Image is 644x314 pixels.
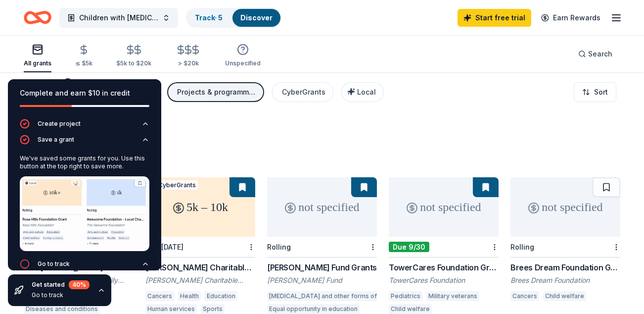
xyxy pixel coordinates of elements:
div: [PERSON_NAME] Fund Grants [267,262,377,273]
div: 5k – 10k [145,177,255,237]
div: Equal opportunity in education [267,304,360,314]
div: Child welfare [543,291,586,301]
div: Save a grant [38,136,74,144]
a: Discover [240,13,273,22]
div: Rolling [510,243,534,251]
button: Projects & programming, General operations [167,82,264,102]
a: Track· 5 [195,13,223,22]
a: Start free trial [458,9,531,27]
span: Children with [MEDICAL_DATA] and [MEDICAL_DATA] Awareness projects [79,12,158,24]
span: Local [357,88,376,96]
div: not specified [389,177,499,237]
button: All grants [24,40,51,72]
button: CyberGrants [272,82,333,102]
div: not specified [267,177,377,237]
div: All grants [24,59,51,67]
div: [PERSON_NAME] Charitable Trust [145,275,255,285]
div: Education [205,291,237,301]
div: $5k to $20k [116,59,151,67]
div: Complete and earn $10 in credit [20,87,149,99]
div: not specified [510,177,620,237]
div: TowerCares Foundation [389,275,499,285]
div: Brees Dream Foundation [510,275,620,285]
img: Save [20,176,149,251]
div: CyberGrants [148,180,198,190]
div: Save a grant [20,151,149,259]
button: Go to track [20,259,149,275]
div: We've saved some grants for you. Use this button at the top right to save more. [20,155,149,170]
button: Track· 5Discover [186,8,281,28]
button: Search [570,44,620,64]
div: Get started [32,280,90,289]
button: > $20k [175,40,201,72]
div: Unspecified [225,59,261,67]
div: > $20k [175,59,201,67]
a: not specifiedRollingBrees Dream Foundation GrantBrees Dream FoundationCancersChild welfare [510,177,620,304]
div: Go to track [32,291,90,299]
button: Save a grant [20,135,149,151]
div: Brees Dream Foundation Grant [510,262,620,273]
div: Go to track [38,260,70,268]
div: Due 9/30 [389,242,429,252]
button: ≤ $5k [75,40,92,72]
div: Projects & programming, General operations [177,86,256,98]
button: Unspecified [225,40,261,72]
button: Local [341,82,384,102]
div: Health [178,291,201,301]
button: $5k to $20k [116,40,151,72]
span: Sort [594,86,608,98]
div: CyberGrants [282,86,325,98]
a: Home [24,6,51,29]
div: ≤ $5k [75,59,92,67]
div: [MEDICAL_DATA] and other forms of [MEDICAL_DATA] [267,291,431,301]
div: Cancers [510,291,539,301]
button: Create project [20,119,149,135]
div: Create project [38,120,81,128]
div: TowerCares Foundation Grants [389,262,499,273]
span: Search [588,48,612,60]
div: [PERSON_NAME] Charitable Trust Grants [145,262,255,273]
button: Sort [574,82,616,102]
a: Earn Rewards [535,9,606,27]
div: Sports [201,304,225,314]
div: Military veterans [426,291,479,301]
div: [PERSON_NAME] Fund [267,275,377,285]
div: 40 % [69,280,90,289]
div: Pediatrics [389,291,422,301]
button: Children with [MEDICAL_DATA] and [MEDICAL_DATA] Awareness projects [59,8,178,28]
div: Human services [145,304,197,314]
div: Rolling [267,243,291,251]
div: Child welfare [389,304,432,314]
